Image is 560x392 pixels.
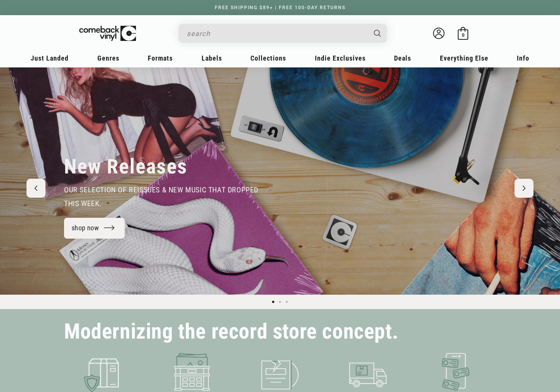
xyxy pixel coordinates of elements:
span: our selection of reissues & new music that dropped this week. [64,185,258,208]
button: Next slide [515,179,533,198]
h2: Modernizing the record store concept. [64,323,398,340]
a: shop now [64,218,125,239]
button: Previous slide [27,179,45,198]
span: Just Landed [31,54,69,62]
button: Load slide 2 of 3 [277,298,283,305]
input: search [187,26,366,41]
span: 0 [462,32,465,38]
button: Load slide 3 of 3 [283,298,290,305]
h2: New Releases [64,154,188,179]
span: Info [517,54,529,62]
button: Load slide 1 of 3 [270,298,277,305]
span: Genres [97,54,119,62]
div: Search [178,24,387,43]
span: Everything Else [440,54,488,62]
a: FREE SHIPPING $89+ | FREE 100-DAY RETURNS [207,5,353,10]
button: Search [368,24,388,43]
span: Collections [250,54,286,62]
span: Formats [148,54,173,62]
span: Indie Exclusives [315,54,366,62]
span: Deals [394,54,411,62]
span: Labels [202,54,222,62]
